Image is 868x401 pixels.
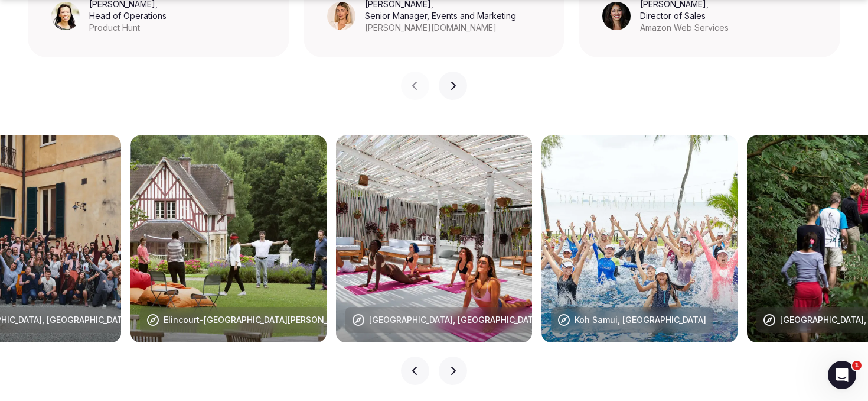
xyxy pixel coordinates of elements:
img: Elincourt-Sainte-Marguerite, France [130,135,327,342]
div: Head of Operations [89,10,167,22]
div: Amazon Web Services [640,22,729,34]
div: Director of Sales [640,10,729,22]
iframe: Intercom live chat [828,361,856,389]
div: Product Hunt [89,22,167,34]
div: Elincourt-[GEOGRAPHIC_DATA][PERSON_NAME], [GEOGRAPHIC_DATA] [164,314,443,326]
span: 1 [852,361,862,370]
img: Leeann Trang [51,2,80,30]
img: Koh Samui, Thailand [541,135,738,342]
div: Koh Samui, [GEOGRAPHIC_DATA] [575,314,706,326]
img: Puerto Viejo, Costa Rica [336,135,532,342]
div: [PERSON_NAME][DOMAIN_NAME] [365,22,516,34]
img: Sonia Singh [602,2,631,30]
div: Senior Manager, Events and Marketing [365,10,516,22]
img: Triana Jewell-Lujan [327,2,355,30]
div: [GEOGRAPHIC_DATA], [GEOGRAPHIC_DATA] [369,314,541,326]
